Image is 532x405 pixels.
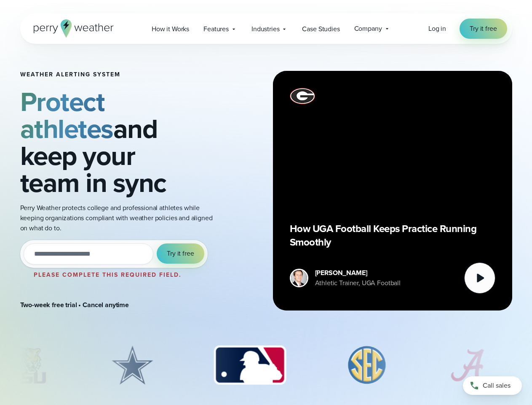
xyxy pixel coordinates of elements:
[167,248,194,259] span: Try it free
[205,344,294,386] img: MLB.svg
[157,243,204,264] button: Try it free
[100,344,165,386] img: %E2%9C%85-Dallas-Cowboys.svg
[302,24,340,34] span: Case Studies
[354,24,382,34] span: Company
[251,24,279,34] span: Industries
[315,268,401,278] div: [PERSON_NAME]
[20,71,217,78] h1: Weather Alerting System
[20,88,217,196] h2: and keep your team in sync
[335,344,400,386] div: 4 of 8
[290,222,495,249] p: How UGA Football Keeps Practice Running Smoothly
[203,24,229,34] span: Features
[463,376,522,395] a: Call sales
[483,381,511,391] span: Call sales
[440,344,495,386] div: 5 of 8
[144,20,196,38] a: How it Works
[295,20,347,38] a: Case Studies
[335,344,400,386] img: %E2%9C%85-SEC.svg
[20,82,113,148] strong: Protect athletes
[100,344,165,386] div: 2 of 8
[315,278,401,288] div: Athletic Trainer, UGA Football
[20,300,129,310] strong: Two-week free trial • Cancel anytime
[440,344,495,386] img: University-of-Alabama.svg
[460,19,507,39] a: Try it free
[428,24,446,34] a: Log in
[152,24,189,34] span: How it Works
[20,344,512,391] div: slideshow
[34,270,182,279] label: Please complete this required field.
[470,24,497,34] span: Try it free
[20,203,217,233] p: Perry Weather protects college and professional athletes while keeping organizations compliant wi...
[205,344,294,386] div: 3 of 8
